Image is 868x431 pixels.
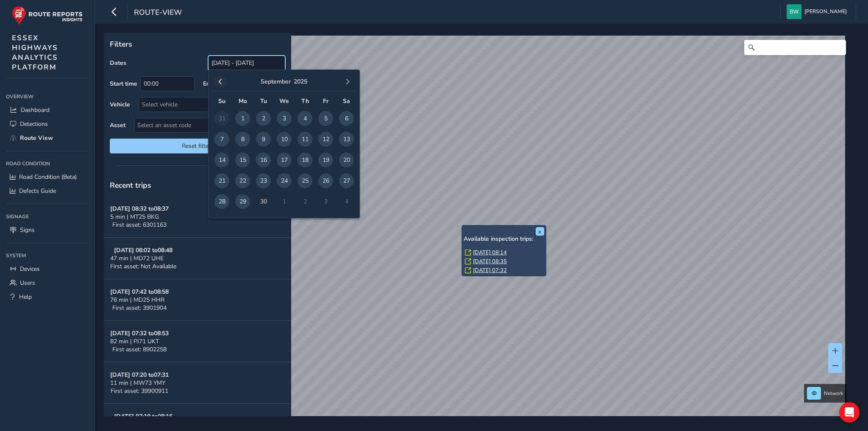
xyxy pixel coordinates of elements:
span: First asset: 39900911 [111,387,168,395]
span: 18 [298,153,312,167]
button: [PERSON_NAME] [787,4,850,19]
span: Signs [20,226,35,234]
div: System [6,249,89,262]
strong: [DATE] 07:20 to 07:31 [110,371,169,379]
span: Recent trips [110,180,151,190]
button: [DATE] 07:42 to08:5876 min | MD25 HHRFirst asset: 3901904 [104,279,291,321]
span: 19 [318,153,333,167]
span: 29 [235,194,250,209]
span: Sa [343,97,350,105]
a: Road Condition (Beta) [6,170,89,184]
label: End time [203,80,227,88]
img: rr logo [12,6,83,25]
span: 82 min | PJ71 UKT [110,337,159,345]
span: 15 [235,153,250,167]
h6: Available inspection trips: [464,236,544,243]
a: Users [6,276,89,290]
strong: [DATE] 07:32 to 08:53 [110,329,169,337]
span: First asset: 3901904 [112,304,167,312]
div: Signage [6,210,89,223]
span: 28 [214,194,229,209]
span: ESSEX HIGHWAYS ANALYTICS PLATFORM [12,33,58,72]
span: First asset: 8902258 [112,345,167,353]
span: 14 [214,153,229,167]
a: Devices [6,262,89,276]
span: 12 [318,132,333,147]
span: Network [824,390,843,397]
span: 27 [339,173,354,188]
span: First asset: 6301163 [112,221,167,229]
button: September [261,78,291,86]
span: 13 [339,132,354,147]
a: Dashboard [6,103,89,117]
button: 2025 [294,78,307,86]
span: Select an asset code [134,118,271,132]
a: Defects Guide [6,184,89,198]
button: x [536,227,544,236]
span: 11 [298,132,312,147]
span: 17 [277,153,292,167]
span: 3 [277,111,292,126]
span: 4 [298,111,312,126]
span: Dashboard [21,106,50,114]
span: 20 [339,153,354,167]
span: Tu [260,97,267,105]
a: Detections [6,117,89,131]
a: [DATE] 08:14 [473,249,507,256]
span: First asset: Not Available [110,262,176,270]
span: 47 min | MD72 UHE [110,254,164,262]
span: 11 min | MW73 YMY [110,379,165,387]
span: 23 [256,173,271,188]
label: Dates [110,59,126,67]
span: Detections [20,120,48,128]
span: Route View [20,134,53,142]
span: We [279,97,289,105]
img: diamond-layout [787,4,801,19]
span: Defects Guide [19,187,56,195]
span: 76 min | MD25 HHR [110,296,164,304]
span: Users [20,279,35,287]
button: [DATE] 08:02 to08:4847 min | MD72 UHEFirst asset: Not Available [104,238,291,279]
span: 25 [298,173,312,188]
span: 8 [235,132,250,147]
p: Filters [110,39,285,50]
a: Route View [6,131,89,145]
span: 30 [256,194,271,209]
strong: [DATE] 08:02 to 08:48 [114,246,172,254]
span: Devices [20,265,40,273]
span: 5 [318,111,333,126]
span: 9 [256,132,271,147]
span: 10 [277,132,292,147]
div: Road Condition [6,157,89,170]
span: 1 [235,111,250,126]
span: 22 [235,173,250,188]
span: 24 [277,173,292,188]
input: Search [744,40,846,55]
a: [DATE] 07:32 [473,267,507,274]
strong: [DATE] 07:19 to 08:16 [114,412,172,420]
button: [DATE] 07:20 to07:3111 min | MW73 YMYFirst asset: 39900911 [104,362,291,404]
label: Start time [110,80,137,88]
span: 5 min | MT25 BKG [110,213,159,221]
span: Road Condition (Beta) [19,173,77,181]
a: [DATE] 08:35 [473,258,507,265]
span: Th [301,97,309,105]
span: [PERSON_NAME] [804,4,847,19]
label: Vehicle [110,100,130,108]
span: Su [218,97,225,105]
button: Reset filters [110,139,285,153]
span: route-view [134,7,182,19]
span: 16 [256,153,271,167]
span: 6 [339,111,354,126]
span: Mo [239,97,247,105]
span: Fr [323,97,328,105]
span: 21 [214,173,229,188]
span: Help [19,293,32,301]
canvas: Map [107,36,845,426]
span: Reset filters [116,142,279,150]
button: [DATE] 08:32 to08:375 min | MT25 BKGFirst asset: 6301163 [104,196,291,238]
div: Open Intercom Messenger [839,402,860,423]
span: 7 [214,132,229,147]
a: Signs [6,223,89,237]
span: 26 [318,173,333,188]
